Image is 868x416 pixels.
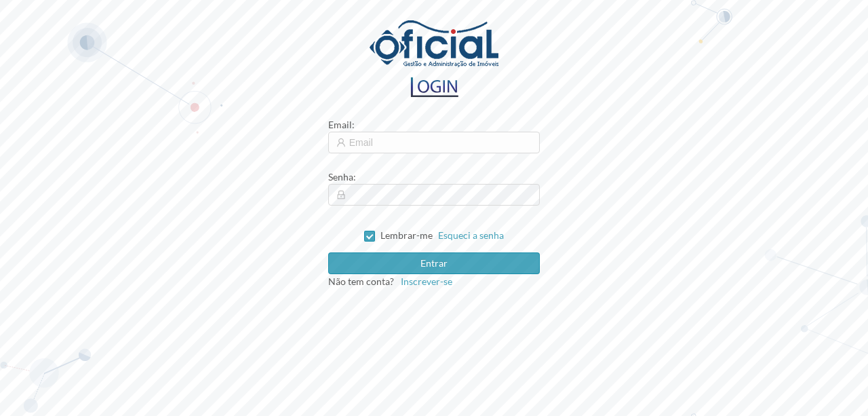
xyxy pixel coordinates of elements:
[336,138,346,147] i: icon: user
[328,171,353,183] span: Senha
[328,119,352,130] span: Email
[408,77,460,97] img: logo
[370,20,498,67] img: logo
[328,252,540,274] button: Entrar
[380,229,433,241] span: Lembrar-me
[328,276,394,287] span: Não tem conta?
[328,117,540,132] div: :
[401,276,452,287] span: Inscrever-se
[328,170,540,184] div: :
[394,276,452,287] a: Inscrever-se
[336,190,346,200] i: icon: lock
[328,132,540,153] input: Email
[438,229,504,241] a: Esqueci a senha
